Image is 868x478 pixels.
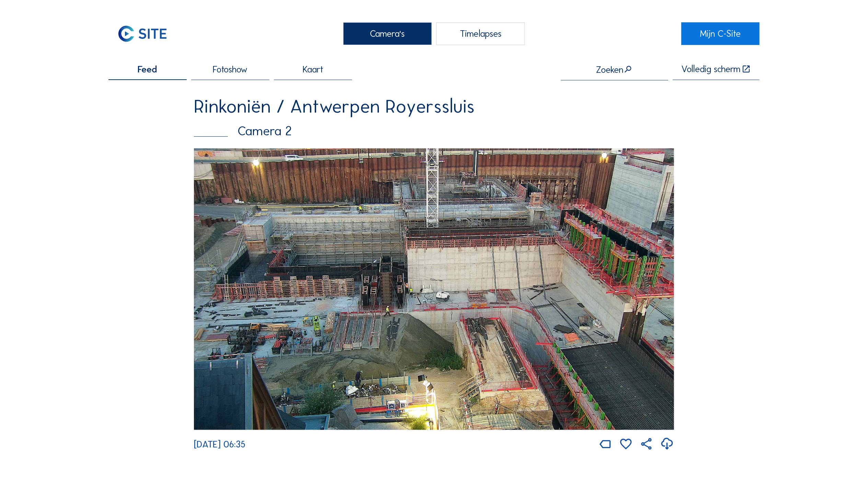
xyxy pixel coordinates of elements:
[436,22,525,45] div: Timelapses
[194,124,674,137] div: Camera 2
[681,64,740,74] div: Volledig scherm
[194,97,674,115] div: Rinkoniën / Antwerpen Royerssluis
[108,22,177,45] img: C-SITE Logo
[213,65,247,74] span: Fotoshow
[303,65,323,74] span: Kaart
[108,22,187,45] a: C-SITE Logo
[194,439,245,450] span: [DATE] 06:35
[681,22,760,45] a: Mijn C-Site
[138,65,157,74] span: Feed
[194,148,674,430] img: Image
[343,22,432,45] div: Camera's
